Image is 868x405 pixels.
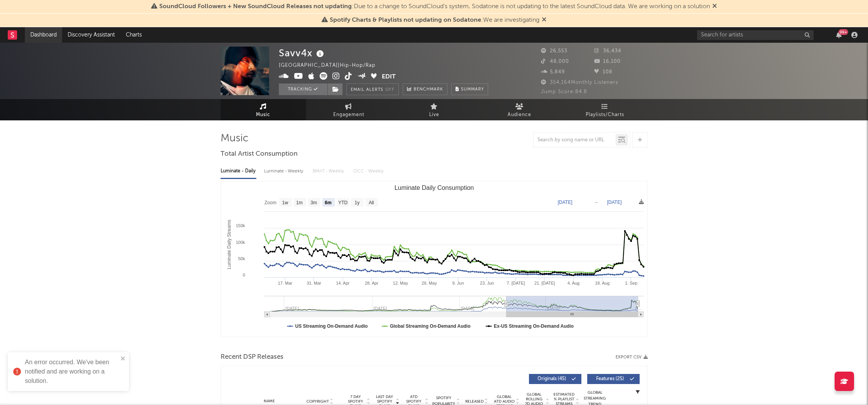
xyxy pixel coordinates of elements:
[330,17,539,23] span: : We are investigating
[508,110,531,120] span: Audience
[242,273,245,277] text: 0
[541,70,565,75] span: 5,849
[394,184,474,191] text: Luminate Daily Consumption
[355,200,360,205] text: 1y
[264,165,305,178] div: Luminate - Weekly
[279,61,384,70] div: [GEOGRAPHIC_DATA] | Hip-Hop/Rap
[607,200,622,205] text: [DATE]
[306,99,391,120] a: Engagement
[403,83,447,95] a: Benchmark
[534,137,616,143] input: Search by song name or URL
[296,200,303,205] text: 1m
[465,399,484,404] span: Released
[120,27,147,43] a: Charts
[306,281,321,285] text: 31. Mar
[369,200,374,205] text: All
[541,59,569,64] span: 48,000
[295,323,368,329] text: US Streaming On-Demand Audio
[529,374,581,384] button: Originals(45)
[421,281,437,285] text: 26. May
[567,281,579,285] text: 4. Aug
[325,200,331,205] text: 6m
[541,49,567,54] span: 26,553
[480,281,494,285] text: 23. Jun
[541,80,618,85] span: 354,164 Monthly Listeners
[338,200,347,205] text: YTD
[541,89,587,94] span: Jump Score: 84.8
[236,240,245,245] text: 100k
[592,377,628,381] span: Features ( 25 )
[221,353,284,362] span: Recent DSP Releases
[697,30,814,40] input: Search for artists
[712,3,717,10] span: Dismiss
[330,17,481,23] span: Spotify Charts & Playlists not updating on Sodatone
[236,223,245,228] text: 150k
[264,200,277,205] text: Zoom
[256,110,270,120] span: Music
[62,27,120,43] a: Discovery Assistant
[278,281,292,285] text: 17. Mar
[282,200,288,205] text: 1w
[558,200,572,205] text: [DATE]
[25,27,62,43] a: Dashboard
[534,377,570,381] span: Originals ( 45 )
[333,110,364,120] span: Engagement
[616,355,648,360] button: Export CSV
[594,49,621,54] span: 36,434
[391,99,477,120] a: Live
[221,99,306,120] a: Music
[385,88,395,92] em: Off
[429,110,439,120] span: Live
[594,200,598,205] text: →
[25,358,118,386] div: An error occurred. We've been notified and are working on a solution.
[159,3,710,10] span: : Due to a change to SoundCloud's system, Sodatone is not updating to the latest SoundCloud data....
[542,17,546,23] span: Dismiss
[238,256,245,261] text: 50k
[506,281,525,285] text: 7. [DATE]
[279,47,326,59] div: Savv4x
[587,374,640,384] button: Features(25)
[595,281,609,285] text: 18. Aug
[336,281,350,285] text: 14. Apr
[594,70,612,75] span: 108
[477,99,562,120] a: Audience
[461,87,484,92] span: Summary
[226,220,231,269] text: Luminate Daily Streams
[382,72,396,82] button: Edit
[635,306,642,311] text: S…
[594,59,621,64] span: 16,100
[346,83,399,95] button: Email AlertsOff
[451,83,488,95] button: Summary
[244,398,295,404] div: Name
[393,281,408,285] text: 12. May
[838,29,848,35] div: 99 +
[586,110,624,120] span: Playlists/Charts
[562,99,648,120] a: Playlists/Charts
[625,281,637,285] text: 1. Sep
[414,85,443,94] span: Benchmark
[221,149,297,159] span: Total Artist Consumption
[494,323,574,329] text: Ex-US Streaming On-Demand Audio
[365,281,378,285] text: 28. Apr
[452,281,464,285] text: 9. Jun
[306,399,329,404] span: Copyright
[836,32,842,38] button: 99+
[390,323,470,329] text: Global Streaming On-Demand Audio
[534,281,555,285] text: 21. [DATE]
[279,83,327,95] button: Tracking
[221,165,256,178] div: Luminate - Daily
[221,181,647,337] svg: Luminate Daily Consumption
[310,200,317,205] text: 3m
[120,355,126,363] button: close
[159,3,352,10] span: SoundCloud Followers + New SoundCloud Releases not updating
